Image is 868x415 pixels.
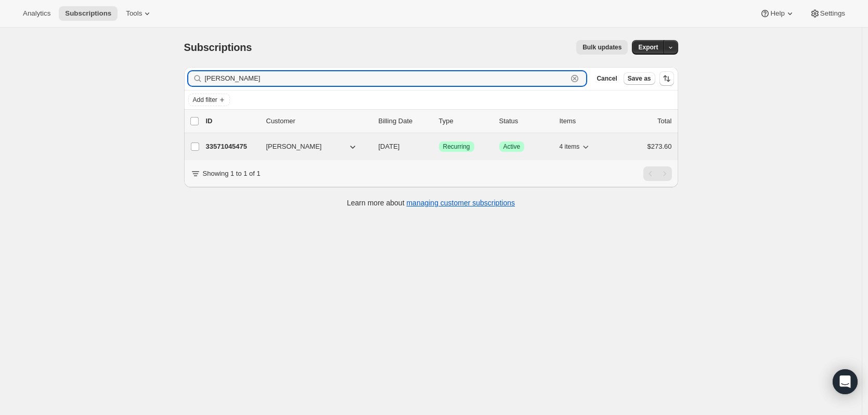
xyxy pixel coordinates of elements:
p: Billing Date [379,116,431,126]
input: Filter subscribers [205,71,568,86]
div: 33571045475[PERSON_NAME][DATE]SuccessRecurringSuccessActive4 items$273.60 [206,139,672,154]
a: managing customer subscriptions [406,199,515,207]
span: Settings [820,9,845,18]
button: Help [754,6,801,21]
p: Total [657,116,671,126]
span: 4 items [560,142,580,151]
button: Cancel [592,72,621,85]
span: Save as [628,74,651,83]
span: Add filter [193,96,217,104]
p: Status [499,116,551,126]
span: $273.60 [647,142,672,150]
span: Bulk updates [582,43,621,51]
div: Items [560,116,612,126]
button: Settings [804,6,851,21]
button: Subscriptions [59,6,118,21]
div: IDCustomerBilling DateTypeStatusItemsTotal [206,116,672,126]
button: Bulk updates [576,40,628,55]
button: Tools [120,6,159,21]
button: Analytics [17,6,57,21]
button: Add filter [188,94,230,106]
span: Help [770,9,784,18]
div: Open Intercom Messenger [833,369,858,394]
span: [PERSON_NAME] [266,141,322,152]
span: Cancel [597,74,617,83]
span: Analytics [23,9,50,18]
button: Save as [624,72,655,85]
span: Subscriptions [184,42,252,53]
button: 4 items [560,139,591,154]
span: Active [503,142,521,151]
p: Customer [266,116,370,126]
div: Type [439,116,491,126]
span: Recurring [443,142,470,151]
button: Sort the results [659,71,674,86]
p: 33571045475 [206,141,258,152]
nav: Pagination [643,166,672,181]
span: Subscriptions [65,9,111,18]
span: Export [638,43,658,51]
button: Export [632,40,664,55]
span: [DATE] [379,142,400,150]
p: Learn more about [347,198,515,208]
p: Showing 1 to 1 of 1 [203,168,261,179]
span: Tools [126,9,142,18]
p: ID [206,116,258,126]
button: [PERSON_NAME] [260,138,364,155]
button: Clear [569,73,580,84]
